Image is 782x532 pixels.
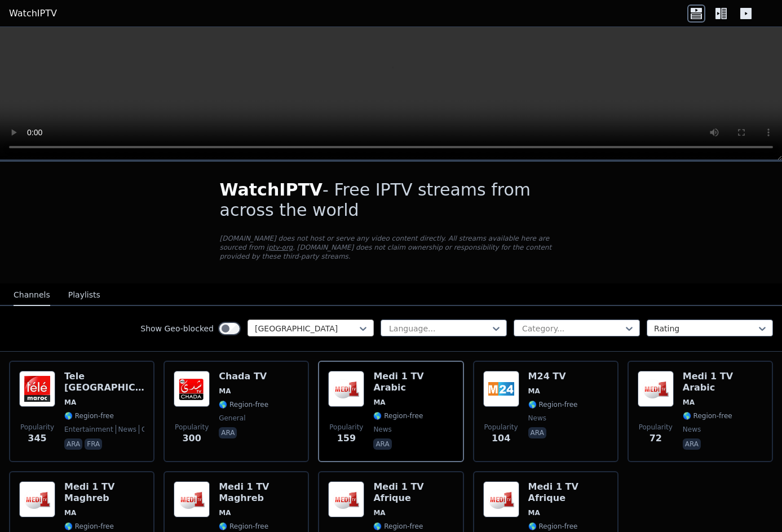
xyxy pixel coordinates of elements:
span: MA [683,398,695,407]
span: MA [219,508,231,517]
span: WatchIPTV [220,180,323,200]
img: Medi 1 TV Maghreb [174,481,210,517]
img: Medi 1 TV Afrique [328,481,364,517]
span: news [528,414,546,423]
p: ara [683,438,701,450]
span: 345 [28,432,46,445]
span: entertainment [64,425,113,434]
span: 159 [337,432,356,445]
button: Playlists [68,285,100,306]
span: 🌎 Region-free [373,411,423,420]
h6: Medi 1 TV Afrique [373,481,453,504]
span: 🌎 Region-free [219,522,268,531]
label: Show Geo-blocked [140,323,214,334]
img: Medi 1 TV Arabic [638,371,674,407]
img: Chada TV [174,371,210,407]
span: MA [373,398,385,407]
a: WatchIPTV [9,7,57,20]
span: MA [528,387,540,396]
span: 72 [650,432,662,445]
span: Popularity [329,423,363,432]
span: 🌎 Region-free [64,411,114,420]
span: news [683,425,701,434]
span: MA [64,508,76,517]
h6: Medi 1 TV Maghreb [219,481,299,504]
img: M24 TV [483,371,519,407]
span: 🌎 Region-free [683,411,732,420]
span: general [219,414,245,423]
h6: Chada TV [219,371,268,382]
span: 🌎 Region-free [219,400,268,409]
img: Medi 1 TV Maghreb [19,481,55,517]
span: MA [64,398,76,407]
span: 🌎 Region-free [64,522,114,531]
img: Medi 1 TV Afrique [483,481,519,517]
h6: Medi 1 TV Arabic [373,371,453,393]
span: Popularity [639,423,673,432]
h6: Medi 1 TV Maghreb [64,481,144,504]
span: 🌎 Region-free [528,522,578,531]
p: ara [219,427,237,438]
h6: Medi 1 TV Arabic [683,371,763,393]
span: MA [528,508,540,517]
h6: Tele [GEOGRAPHIC_DATA] [64,371,144,393]
p: ara [64,438,82,450]
p: fra [85,438,102,450]
h1: - Free IPTV streams from across the world [220,180,563,220]
span: Popularity [175,423,209,432]
img: Tele Maroc [19,371,55,407]
span: MA [373,508,385,517]
button: Channels [14,285,50,306]
p: [DOMAIN_NAME] does not host or serve any video content directly. All streams available here are s... [220,234,563,261]
span: 🌎 Region-free [373,522,423,531]
span: MA [219,387,231,396]
h6: M24 TV [528,371,578,382]
span: Popularity [484,423,518,432]
span: Popularity [20,423,54,432]
img: Medi 1 TV Arabic [328,371,364,407]
span: 104 [492,432,510,445]
span: 🌎 Region-free [528,400,578,409]
span: news [373,425,391,434]
a: iptv-org [267,243,293,251]
p: ara [373,438,391,450]
span: 300 [182,432,201,445]
p: ara [528,427,546,438]
span: news [116,425,136,434]
h6: Medi 1 TV Afrique [528,481,608,504]
span: culture [139,425,166,434]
